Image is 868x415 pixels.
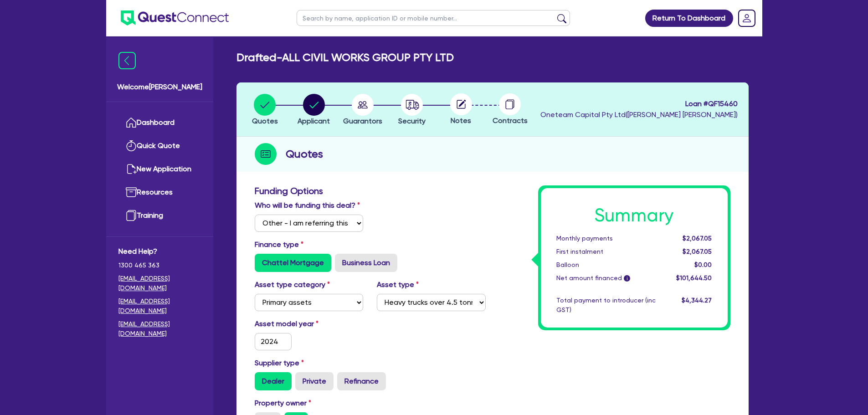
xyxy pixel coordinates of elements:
[297,93,330,127] button: Applicant
[676,274,712,282] span: $101,644.50
[683,248,712,255] span: $2,067.05
[550,260,663,270] div: Balloon
[126,210,137,221] img: training
[117,82,202,92] span: Welcome [PERSON_NAME]
[335,254,397,272] label: Business Loan
[493,116,528,125] span: Contracts
[255,358,304,369] label: Supplier type
[118,52,136,69] img: icon-menu-close
[540,110,738,119] span: Oneteam Capital Pty Ltd ( [PERSON_NAME] [PERSON_NAME] )
[550,273,663,283] div: Net amount financed
[682,297,712,304] span: $4,344.27
[550,247,663,256] div: First instalment
[398,93,426,127] button: Security
[118,134,201,158] a: Quick Quote
[343,93,383,127] button: Guarantors
[126,140,137,151] img: quick-quote
[252,93,278,127] button: Quotes
[540,98,738,109] span: Loan # QF15460
[337,372,386,390] label: Refinance
[398,117,426,125] span: Security
[255,279,330,290] label: Asset type category
[694,261,712,268] span: $0.00
[297,10,570,26] input: Search by name, application ID or mobile number...
[451,116,471,125] span: Notes
[121,10,229,26] img: quest-connect-logo-blue
[624,275,630,282] span: i
[255,398,311,409] label: Property owner
[118,261,201,270] span: 1300 465 363
[118,297,201,316] a: [EMAIL_ADDRESS][DOMAIN_NAME]
[236,51,454,64] h2: Drafted - ALL CIVIL WORKS GROUP PTY LTD
[683,235,712,242] span: $2,067.05
[377,279,419,290] label: Asset type
[118,204,201,227] a: Training
[118,158,201,181] a: New Application
[126,164,137,174] img: new-application
[298,117,330,125] span: Applicant
[248,318,370,329] label: Asset model year
[255,143,277,165] img: step-icon
[735,6,759,30] a: Dropdown toggle
[255,254,331,272] label: Chattel Mortgage
[252,117,278,125] span: Quotes
[118,246,201,257] span: Need Help?
[556,205,712,226] h1: Summary
[118,274,201,293] a: [EMAIL_ADDRESS][DOMAIN_NAME]
[255,185,486,196] h3: Funding Options
[286,146,323,162] h2: Quotes
[343,117,382,125] span: Guarantors
[645,10,733,27] a: Return To Dashboard
[126,187,137,198] img: resources
[118,181,201,204] a: Resources
[295,372,334,390] label: Private
[550,234,663,243] div: Monthly payments
[550,296,663,315] div: Total payment to introducer (inc GST)
[118,111,201,134] a: Dashboard
[255,372,292,390] label: Dealer
[255,239,303,250] label: Finance type
[118,319,201,338] a: [EMAIL_ADDRESS][DOMAIN_NAME]
[255,200,360,211] label: Who will be funding this deal?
